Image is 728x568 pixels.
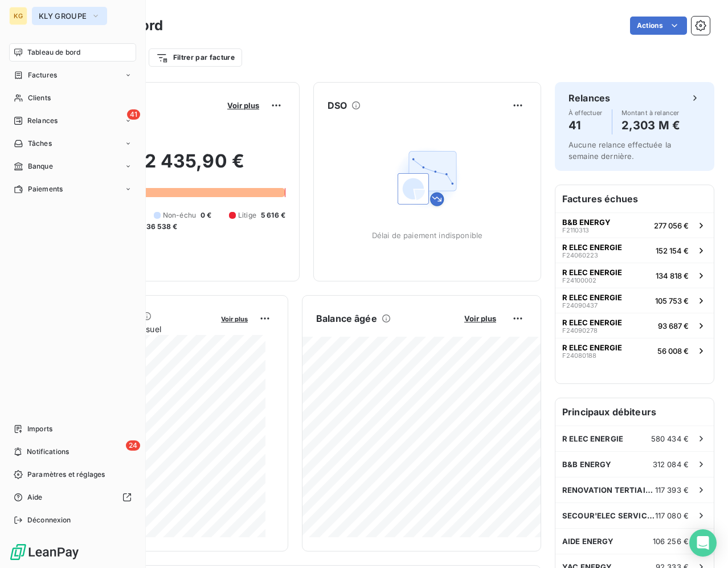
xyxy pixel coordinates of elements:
div: KG [9,7,27,25]
span: -36 538 € [143,222,177,232]
span: F2110313 [562,227,589,234]
span: F24080188 [562,352,596,359]
span: B&B ENERGY [562,218,611,227]
span: Imports [27,424,52,434]
span: Déconnexion [27,515,71,525]
span: Aucune relance effectuée la semaine dernière. [569,140,671,161]
span: 580 434 € [651,434,689,443]
button: Filtrer par facture [149,48,242,67]
span: AIDE ENERGY [562,537,614,546]
span: Aide [27,492,43,502]
span: F24090437 [562,302,598,309]
a: Banque [9,157,136,175]
span: Tableau de bord [27,47,80,58]
a: Paramètres et réglages [9,465,136,484]
a: Paiements [9,180,136,198]
span: F24100002 [562,277,596,284]
a: Tâches [9,134,136,153]
span: SECOUR'ELEC SERVICES [562,511,655,520]
button: R ELEC ENERGIEF2408018856 008 € [555,338,714,363]
span: 152 154 € [656,246,689,255]
span: Paramètres et réglages [27,469,105,480]
span: Banque [28,161,53,171]
button: R ELEC ENERGIEF24090437105 753 € [555,288,714,313]
h6: Balance âgée [316,312,377,325]
span: 24 [126,440,140,451]
button: Voir plus [224,100,263,111]
button: Voir plus [461,313,500,324]
span: 41 [127,109,140,120]
button: B&B ENERGYF2110313277 056 € [555,213,714,238]
a: Tableau de bord [9,43,136,62]
span: Voir plus [464,314,496,323]
h6: Principaux débiteurs [555,398,714,426]
span: R ELEC ENERGIE [562,268,622,277]
span: 117 080 € [655,511,689,520]
span: 117 393 € [655,485,689,495]
span: Tâches [28,138,52,149]
h2: 2 372 435,90 € [64,150,285,184]
span: 0 € [201,210,211,220]
span: Montant à relancer [621,109,680,116]
span: KLY GROUPE [39,11,87,21]
span: R ELEC ENERGIE [562,293,622,302]
img: Logo LeanPay [9,543,80,561]
span: 312 084 € [653,460,689,469]
span: 105 753 € [655,296,689,305]
span: 134 818 € [656,271,689,280]
span: 5 616 € [261,210,285,220]
span: Clients [28,93,51,103]
span: 106 256 € [653,537,689,546]
h6: DSO [328,99,347,112]
button: Actions [630,17,687,35]
span: Délai de paiement indisponible [372,231,483,240]
a: Aide [9,488,136,506]
span: R ELEC ENERGIE [562,318,622,327]
span: Voir plus [221,315,248,323]
button: Voir plus [218,313,251,324]
span: Relances [27,116,58,126]
span: R ELEC ENERGIE [562,343,622,352]
h6: Factures échues [555,185,714,213]
h4: 2,303 M € [621,116,680,134]
span: Paiements [28,184,63,194]
a: Clients [9,89,136,107]
span: À effectuer [569,109,603,116]
span: Litige [238,210,256,220]
h4: 41 [569,116,603,134]
a: Factures [9,66,136,84]
span: 277 056 € [654,221,689,230]
span: Voir plus [227,101,259,110]
a: 41Relances [9,112,136,130]
button: R ELEC ENERGIEF24060223152 154 € [555,238,714,263]
h6: Relances [569,91,610,105]
span: R ELEC ENERGIE [562,243,622,252]
img: Empty state [391,142,464,215]
span: B&B ENERGY [562,460,612,469]
div: Open Intercom Messenger [689,529,717,557]
span: 93 687 € [658,321,689,330]
span: Notifications [27,447,69,457]
button: R ELEC ENERGIEF24100002134 818 € [555,263,714,288]
span: F24060223 [562,252,598,259]
span: R ELEC ENERGIE [562,434,623,443]
a: Imports [9,420,136,438]
span: Factures [28,70,57,80]
span: RENOVATION TERTIAIRE SERVICE [562,485,655,495]
span: 56 008 € [657,346,689,355]
button: R ELEC ENERGIEF2409027893 687 € [555,313,714,338]
span: Non-échu [163,210,196,220]
span: F24090278 [562,327,598,334]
